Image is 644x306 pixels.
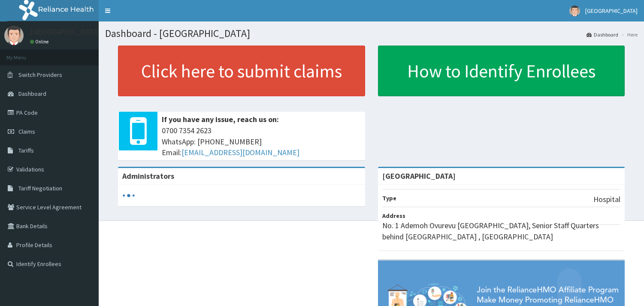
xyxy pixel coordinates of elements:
b: Address [382,212,405,220]
a: Click here to submit claims [118,46,365,96]
a: How to Identify Enrollees [378,46,625,96]
a: [EMAIL_ADDRESS][DOMAIN_NAME] [181,147,299,157]
a: Online [30,39,51,45]
p: [GEOGRAPHIC_DATA] [30,28,101,36]
p: Hospital [593,194,620,205]
span: [GEOGRAPHIC_DATA] [585,7,638,15]
img: User Image [4,26,24,45]
strong: [GEOGRAPHIC_DATA] [382,171,456,181]
span: 0700 7354 2623 WhatsApp: [PHONE_NUMBER] Email: [162,125,361,158]
p: No. 1 Ademoh Ovurevu [GEOGRAPHIC_DATA], Senior Staff Quarters behind [GEOGRAPHIC_DATA] , [GEOGRAP... [382,220,621,242]
img: User Image [569,6,580,16]
b: Administrators [122,171,174,181]
li: Here [619,31,638,38]
span: Dashboard [18,90,46,98]
span: Tariffs [18,147,34,154]
span: Switch Providers [18,71,62,79]
span: Claims [18,128,35,135]
svg: audio-loading [122,189,135,202]
a: Dashboard [587,31,618,38]
span: Tariff Negotiation [18,184,62,192]
h1: Dashboard - [GEOGRAPHIC_DATA] [105,28,638,39]
b: Type [382,194,396,202]
b: If you have any issue, reach us on: [162,114,279,124]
